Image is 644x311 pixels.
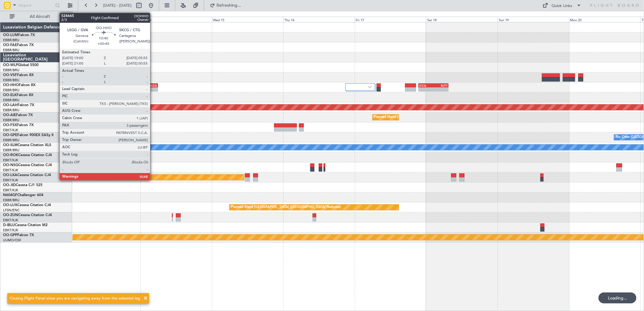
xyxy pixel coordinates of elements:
[3,148,19,152] a: EBBR/BRU
[96,124,108,127] div: LIMC
[3,118,19,122] a: EBBR/BRU
[3,123,17,127] span: OO-FSX
[426,17,498,22] div: Sat 18
[3,223,48,227] a: D-IBLUCessna Citation M2
[3,203,17,207] span: OO-LUX
[3,123,34,127] a: OO-FSXFalcon 7X
[3,93,17,97] span: OO-ELK
[16,15,64,19] span: All Aircraft
[74,12,84,17] div: [DATE]
[3,63,39,67] a: OO-WLPGlobal 5500
[3,138,19,142] a: EBBR/BRU
[96,128,108,131] div: -
[3,108,19,112] a: EBBR/BRU
[3,163,18,167] span: OO-NSG
[3,218,18,222] a: EBKT/KJK
[3,113,33,117] a: OO-AIEFalcon 7X
[3,73,34,77] a: OO-VSFFalcon 8X
[3,68,19,72] a: EBBR/BRU
[3,228,18,232] a: EBKT/KJK
[231,203,341,212] div: Planned Maint [GEOGRAPHIC_DATA] ([GEOGRAPHIC_DATA] National)
[283,17,355,22] div: Thu 16
[7,12,66,22] button: All Aircraft
[3,88,19,92] a: EBBR/BRU
[3,103,34,107] a: OO-LAHFalcon 7X
[3,233,34,237] a: OO-GPPFalcon 7X
[108,128,119,131] div: -
[142,84,157,87] div: SKCG
[3,173,17,177] span: OO-LXA
[3,188,18,192] a: EBKT/KJK
[3,158,18,162] a: EBKT/KJK
[3,38,19,42] a: EBBR/BRU
[3,238,21,242] a: UUMO/OSF
[355,17,426,22] div: Fri 17
[3,213,18,217] span: OO-ZUN
[3,163,52,167] a: OO-NSGCessna Citation CJ4
[126,84,142,87] div: LSGG
[108,124,119,127] div: KTEB
[3,43,17,47] span: OO-FAE
[3,43,34,47] a: OO-FAEFalcon 7X
[552,3,572,9] div: Quick Links
[10,296,140,302] div: Closing Flight Panel since you are navigating away from the selected leg
[142,88,157,91] div: -
[599,293,636,303] div: Loading...
[18,1,53,10] input: Airport
[419,88,434,91] div: -
[3,128,18,132] a: EBKT/KJK
[3,223,15,227] span: D-IBLU
[3,183,42,187] a: OO-JIDCessna CJ1 525
[3,233,17,237] span: OO-GPP
[212,17,283,22] div: Wed 15
[434,84,448,87] div: RJTT
[207,1,243,10] button: Refreshing...
[3,83,35,87] a: OO-HHOFalcon 8X
[69,17,140,22] div: Mon 13
[3,153,52,157] a: OO-ROKCessna Citation CJ4
[3,153,18,157] span: OO-ROK
[3,73,17,77] span: OO-VSF
[3,193,17,197] span: N604GF
[3,93,33,97] a: OO-ELKFalcon 8X
[3,78,19,82] a: EBBR/BRU
[3,33,35,37] a: OO-LUMFalcon 7X
[3,183,16,187] span: OO-JID
[3,133,53,137] a: OO-GPEFalcon 900EX EASy II
[3,103,18,107] span: OO-LAH
[569,17,641,22] div: Mon 20
[3,33,18,37] span: OO-LUM
[3,173,51,177] a: OO-LXACessna Citation CJ4
[419,84,434,87] div: LTCG
[3,213,52,217] a: OO-ZUNCessna Citation CJ4
[3,63,18,67] span: OO-WLP
[103,3,132,8] span: [DATE] - [DATE]
[3,48,19,52] a: EBBR/BRU
[3,203,51,207] a: OO-LUXCessna Citation CJ4
[3,198,19,202] a: EBBR/BRU
[3,208,20,212] a: LFSN/ENC
[374,113,484,122] div: Planned Maint [GEOGRAPHIC_DATA] ([GEOGRAPHIC_DATA] National)
[216,3,242,8] span: Refreshing...
[140,17,212,22] div: Tue 14
[3,133,17,137] span: OO-GPE
[3,193,43,197] a: N604GFChallenger 604
[3,98,19,102] a: EBBR/BRU
[368,86,372,88] img: arrow-gray.svg
[434,88,448,91] div: -
[498,17,569,22] div: Sun 19
[3,113,16,117] span: OO-AIE
[3,143,51,147] a: OO-SLMCessna Citation XLS
[3,168,18,172] a: EBKT/KJK
[3,83,19,87] span: OO-HHO
[126,88,142,91] div: -
[3,143,18,147] span: OO-SLM
[540,1,585,10] button: Quick Links
[3,178,18,182] a: EBKT/KJK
